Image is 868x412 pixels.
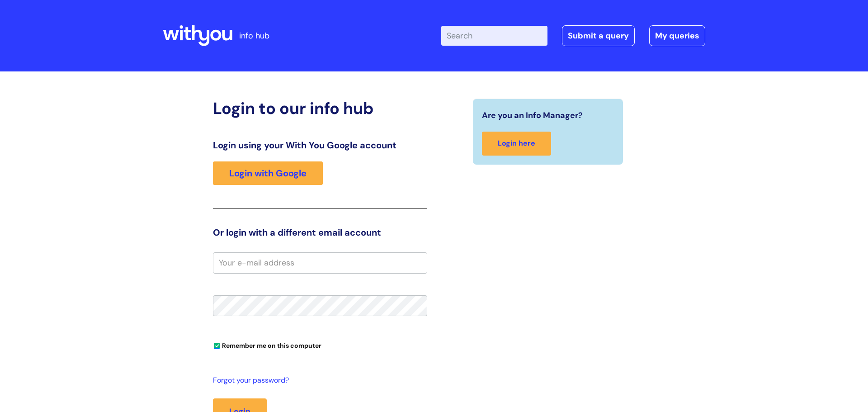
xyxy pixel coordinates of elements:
input: Search [441,26,547,46]
h3: Or login with a different email account [213,227,427,238]
label: Remember me on this computer [213,340,321,350]
span: Are you an Info Manager? [482,108,583,123]
input: Remember me on this computer [214,343,220,349]
a: Submit a query [562,25,635,46]
a: Login here [482,132,551,156]
p: info hub [239,28,269,43]
a: Forgot your password? [213,374,423,387]
input: Your e-mail address [213,252,427,273]
a: Login with Google [213,161,323,185]
a: My queries [649,25,705,46]
h3: Login using your With You Google account [213,140,427,151]
div: You can uncheck this option if you're logging in from a shared device [213,338,427,352]
h2: Login to our info hub [213,99,427,118]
